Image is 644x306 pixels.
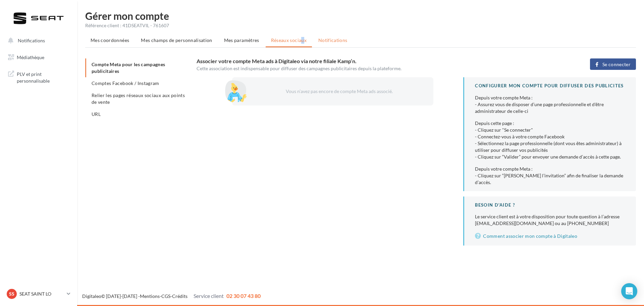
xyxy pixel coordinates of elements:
[475,94,625,115] div: Depuis votre compte Meta : - Assurez vous de disposer d’une page professionnelle et d'être admini...
[92,80,159,86] span: Comptes Facebook / Instagram
[475,232,625,240] a: Comment associer mon compte à Digitaleo
[141,37,212,43] span: Mes champs de personnalisation
[82,293,101,299] a: Digitaleo
[4,50,73,64] a: Médiathèque
[197,58,547,64] h3: Associer votre compte Meta ads à Digitaleo via notre filiale Kamp’n.
[621,283,637,299] div: Open Intercom Messenger
[172,293,187,299] a: Crédits
[17,54,44,60] span: Médiathèque
[4,34,70,48] button: Notifications
[602,62,631,67] span: Se connecter
[85,11,636,21] h1: Gérer mon compte
[254,88,423,95] div: Vous n’avez pas encore de compte Meta ads associé.
[226,293,261,299] span: 02 30 07 43 80
[475,83,625,89] div: CONFIGURER MON COMPTE POUR DIFFUSER DES PUBLICITES
[5,288,72,300] a: SS SEAT SAINT LO
[92,111,101,117] span: URL
[475,213,625,227] div: Le service client est à votre disposition pour toute question à l’adresse [EMAIL_ADDRESS][DOMAIN_...
[475,202,625,208] div: BESOIN D'AIDE ?
[140,293,160,299] a: Mentions
[197,65,547,72] div: Cette association est indispensable pour diffuser des campagnes publicitaires depuis la plateforme.
[475,166,625,186] div: Depuis votre compte Meta : - Cliquez sur “[PERSON_NAME] l’invitation” afin de finaliser la demand...
[590,58,636,70] button: Se connecter
[161,293,170,299] a: CGS
[17,70,69,84] span: PLV et print personnalisable
[91,37,129,43] span: Mes coordonnées
[194,293,224,299] span: Service client
[85,22,636,29] div: Référence client : 41DSEATVIL - 761607
[4,67,73,87] a: PLV et print personnalisable
[18,38,45,43] span: Notifications
[475,120,625,160] div: Depuis cette page : - Cliquez sur "Se connecter" - Connectez-vous à votre compte Facebook - Sélec...
[19,291,64,297] p: SEAT SAINT LO
[92,92,185,105] span: Relier les pages réseaux sociaux aux points de vente
[82,293,261,299] span: © [DATE]-[DATE] - - -
[9,291,14,297] span: SS
[318,37,347,43] span: Notifications
[224,37,259,43] span: Mes paramètres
